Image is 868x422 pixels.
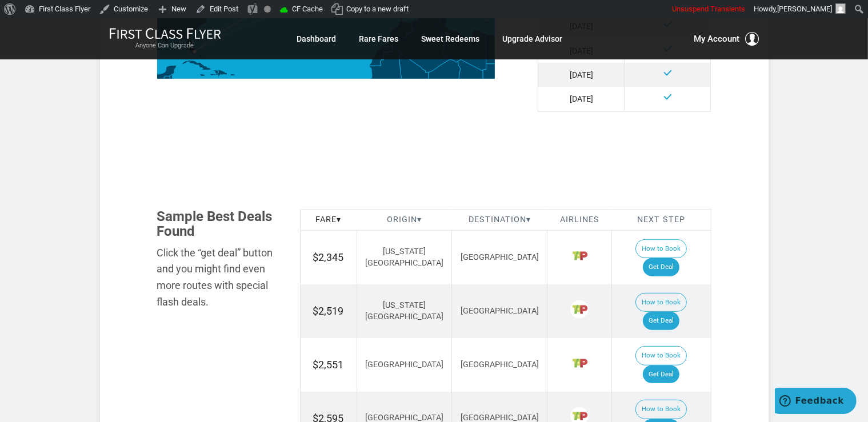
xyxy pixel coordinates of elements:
th: Fare [300,209,357,231]
span: TAP Portugal [570,247,589,265]
span: [GEOGRAPHIC_DATA] [461,306,539,316]
th: Destination [452,209,547,231]
span: [US_STATE][GEOGRAPHIC_DATA] [365,247,443,268]
button: How to Book [635,400,687,419]
span: $2,551 [313,359,344,371]
small: Anyone Can Upgrade [109,42,221,50]
path: Puerto Rico [230,74,235,76]
span: ▾ [417,215,422,224]
button: How to Book [635,346,687,365]
a: Get Deal [643,365,679,384]
span: TAP Portugal [570,354,589,372]
div: Click the “get deal” button and you might find even more routes with special flash deals. [157,245,283,311]
span: My Account [694,32,740,46]
iframe: Opens a widget where you can find more information [775,388,857,416]
td: [DATE] [538,63,625,87]
span: [GEOGRAPHIC_DATA] [461,252,539,262]
th: Next Step [612,209,711,231]
path: Niger [418,59,461,94]
span: Unsuspend Transients [672,5,745,13]
path: Mali [383,55,429,98]
a: Upgrade Advisor [503,29,563,49]
path: Belize [170,74,173,82]
a: Rare Fares [359,29,399,49]
span: ▾ [526,215,531,224]
path: Mauritania [370,47,403,85]
span: $2,345 [313,251,344,263]
path: Haiti [210,70,218,76]
a: First Class FlyerAnyone Can Upgrade [109,27,221,50]
path: Dominican Republic [218,70,228,77]
span: $2,519 [313,305,344,317]
span: ▾ [337,215,341,224]
h3: Sample Best Deals Found [157,209,283,239]
button: How to Book [635,239,687,259]
button: My Account [694,32,759,46]
a: Dashboard [297,29,337,49]
path: Jamaica [200,74,206,77]
td: [DATE] [538,87,625,111]
span: [GEOGRAPHIC_DATA] [461,360,539,369]
span: [GEOGRAPHIC_DATA] [365,360,443,369]
span: [US_STATE][GEOGRAPHIC_DATA] [365,300,443,322]
button: How to Book [635,293,687,312]
a: Sweet Redeems [422,29,480,49]
a: Get Deal [643,258,679,276]
th: Origin [357,209,452,231]
span: [PERSON_NAME] [777,5,832,13]
span: TAP Portugal [570,300,589,319]
th: Airlines [547,209,612,231]
a: Get Deal [643,312,679,330]
img: First Class Flyer [109,27,221,39]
